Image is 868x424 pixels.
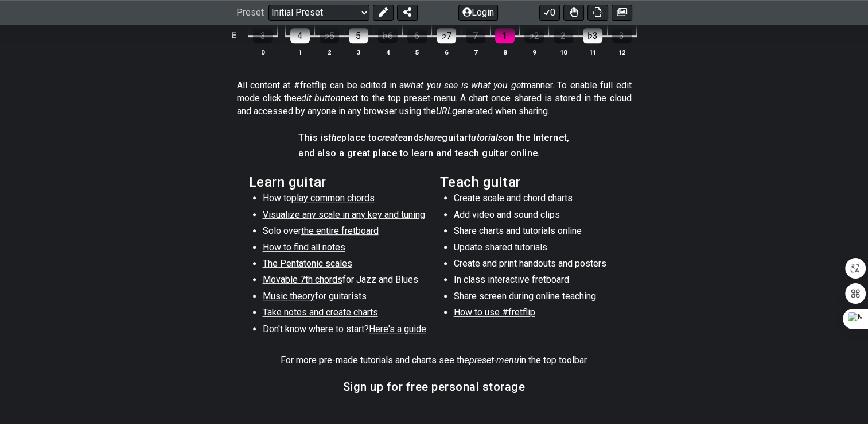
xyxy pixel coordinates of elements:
th: 8 [490,46,519,58]
span: the entire fretboard [301,225,379,236]
button: Create image [612,5,632,21]
em: share [419,132,442,143]
li: Create scale and chord charts [454,192,617,208]
th: 3 [344,46,373,58]
button: Login [458,5,498,21]
p: All content at #fretflip can be edited in a manner. To enable full edit mode click the next to th... [237,79,632,118]
th: 6 [431,46,461,58]
span: play common chords [291,192,375,203]
li: Create and print handouts and posters [454,257,617,273]
h4: and also a great place to learn and teach guitar online. [298,147,569,160]
th: 11 [578,46,607,58]
h2: Learn guitar [249,176,429,188]
button: Share Preset [397,5,418,21]
span: How to find all notes [263,242,345,253]
th: 7 [461,46,490,58]
em: preset-menu [469,354,519,365]
td: E [227,25,240,47]
div: 6 [407,28,427,43]
th: 10 [548,46,578,58]
th: 0 [248,46,278,58]
div: 2 [554,28,573,43]
li: How to [263,192,426,208]
em: what you see is what you get [404,80,524,91]
em: tutorials [468,132,503,143]
p: For more pre-made tutorials and charts see the in the top toolbar. [281,354,588,367]
li: for guitarists [263,290,426,306]
button: Print [587,5,608,21]
span: Music theory [263,291,315,302]
th: 1 [285,46,314,58]
div: ♭2 [524,28,544,43]
th: 5 [402,46,431,58]
select: Preset [268,5,369,21]
span: Here's a guide [369,323,426,334]
button: Edit Preset [373,5,394,21]
button: Toggle Dexterity for all fretkits [563,5,584,21]
span: Preset [236,7,264,18]
span: Visualize any scale in any key and tuning [263,209,425,220]
h2: Teach guitar [440,176,620,188]
h4: This is place to and guitar on the Internet, [298,132,569,144]
div: ♭6 [378,28,398,43]
li: In class interactive fretboard [454,273,617,290]
li: Share charts and tutorials online [454,225,617,241]
th: 2 [314,46,344,58]
span: Movable 7th chords [263,274,342,285]
div: 5 [349,28,368,43]
h3: Sign up for free personal storage [343,380,526,393]
em: edit button [297,92,341,103]
th: 9 [519,46,548,58]
span: How to use #fretflip [454,307,535,318]
span: Take notes and create charts [263,307,378,318]
li: Don't know where to start? [263,323,426,339]
div: ♭7 [437,28,456,43]
th: 4 [373,46,402,58]
th: 12 [607,46,636,58]
div: 3 [612,28,632,43]
div: ♭5 [320,28,339,43]
li: Add video and sound clips [454,209,617,225]
div: 7 [466,28,485,43]
li: Share screen during online teaching [454,290,617,306]
div: 1 [495,28,515,43]
li: for Jazz and Blues [263,273,426,290]
em: create [377,132,403,143]
div: 3 [253,28,273,43]
li: Update shared tutorials [454,241,617,257]
div: ♭3 [583,28,602,43]
div: 4 [290,28,310,43]
em: URL [436,106,452,117]
li: Solo over [263,225,426,241]
button: 0 [539,5,560,21]
span: The Pentatonic scales [263,258,352,269]
em: the [328,132,341,143]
